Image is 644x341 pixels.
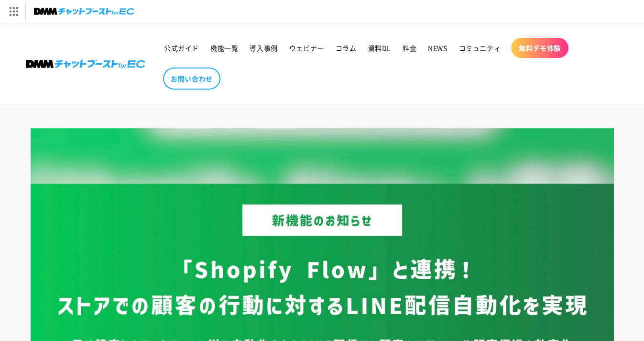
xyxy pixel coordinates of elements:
[205,38,244,58] a: 機能一覧
[330,38,362,58] a: コラム
[459,44,501,52] span: コミュニティ
[428,44,447,52] span: NEWS
[284,38,330,58] a: ウェビナー
[244,38,283,58] a: 導入事例
[163,68,220,90] a: お問い合わせ
[453,38,507,58] a: コミュニティ
[158,38,205,58] a: 公式ガイド
[403,44,416,52] span: 料金
[368,44,391,52] span: 資料DL
[1,1,25,22] img: サービス
[210,44,238,52] span: 機能一覧
[336,44,357,52] span: コラム
[289,44,324,52] span: ウェビナー
[34,5,134,18] img: チャットブーストforEC
[362,38,397,58] a: 資料DL
[397,38,422,58] a: 料金
[422,38,453,58] a: NEWS
[171,74,213,83] span: お問い合わせ
[250,44,277,52] span: 導入事例
[519,44,561,52] span: 無料デモ体験
[164,44,199,52] span: 公式ガイド
[511,38,568,58] a: 無料デモ体験
[26,60,145,68] img: 株式会社DMM Boost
